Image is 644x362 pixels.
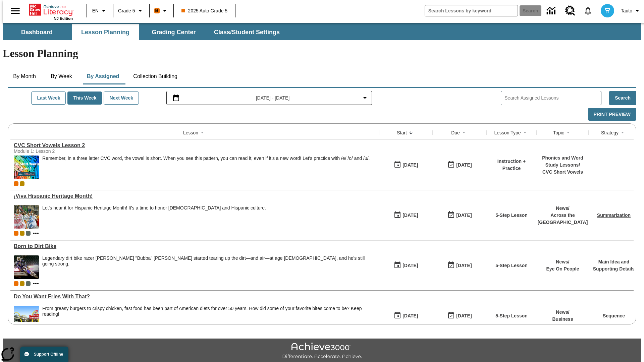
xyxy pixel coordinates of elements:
[391,259,420,272] button: 10/15/25: First time the lesson was available
[140,24,207,40] button: Grading Center
[14,193,376,199] div: ¡Viva Hispanic Heritage Month!
[5,1,25,21] button: Open side menu
[115,5,147,17] button: Grade: Grade 5, Select a grade
[3,23,641,40] div: SubNavbar
[402,211,418,220] div: [DATE]
[155,6,159,15] span: B
[34,352,63,357] span: Support Offline
[391,209,420,222] button: 10/15/25: First time the lesson was available
[494,129,521,136] div: Lesson Type
[552,316,573,323] p: Business
[26,281,31,286] span: OL 2025 Auto Grade 6
[181,7,228,14] span: 2025 Auto Grade 5
[198,129,206,137] button: Sort
[14,281,18,286] div: Current Class
[538,212,588,226] p: Across the [GEOGRAPHIC_DATA]
[609,91,636,105] button: Search
[553,129,564,136] div: Topic
[597,213,631,218] a: Summarization
[3,24,70,40] button: Dashboard
[42,156,370,179] div: Remember, in a three letter CVC word, the vowel is short. When you see this pattern, you can read...
[546,258,579,265] p: News /
[104,92,139,105] button: Next Week
[14,148,114,154] div: Module 1: Lesson 2
[282,343,362,360] img: Achieve3000 Differentiate Accelerate Achieve
[14,306,39,329] img: One of the first McDonald's stores, with the iconic red sign and golden arches.
[14,181,18,186] div: Current Class
[14,193,376,199] a: ¡Viva Hispanic Heritage Month! , Lessons
[3,47,641,60] h1: Lesson Planning
[445,159,474,171] button: 10/16/25: Last day the lesson can be accessed
[397,129,407,136] div: Start
[118,7,135,14] span: Grade 5
[14,294,376,300] div: Do You Want Fries With That?
[552,309,573,316] p: News /
[579,2,597,19] a: Notifications
[445,309,474,322] button: 10/15/25: Last day the lesson can be accessed
[26,231,31,236] span: OL 2025 Auto Grade 6
[8,68,41,84] button: By Month
[3,24,286,40] div: SubNavbar
[538,205,588,212] p: News /
[540,155,585,169] p: Phonics and Word Study Lessons /
[20,281,24,286] div: New 2025 class
[456,261,472,270] div: [DATE]
[92,7,99,14] span: EN
[32,280,40,288] button: Show more classes
[495,312,528,319] p: 5-Step Lesson
[521,129,529,137] button: Sort
[619,129,627,137] button: Sort
[402,261,418,270] div: [DATE]
[14,142,376,148] div: CVC Short Vowels Lesson 2
[42,255,376,267] div: Legendary dirt bike racer [PERSON_NAME] "Bubba" [PERSON_NAME] started tearing up the dirt—and air...
[20,181,24,186] div: New 2025 class
[456,211,472,220] div: [DATE]
[540,169,585,176] p: CVC Short Vowels
[256,95,290,102] span: [DATE] - [DATE]
[72,24,139,40] button: Lesson Planning
[588,108,636,121] button: Print Preview
[601,129,619,136] div: Strategy
[32,229,40,237] button: Show more classes
[29,2,73,20] div: Home
[402,312,418,320] div: [DATE]
[42,306,376,317] div: From greasy burgers to crispy chicken, fast food has been part of American diets for over 50 year...
[618,5,644,17] button: Profile/Settings
[445,209,474,222] button: 10/15/25: Last day the lesson can be accessed
[546,265,579,273] p: Eye On People
[20,347,68,362] button: Support Offline
[504,93,601,103] input: Search Assigned Lessons
[451,129,460,136] div: Due
[14,142,376,148] a: CVC Short Vowels Lesson 2, Lessons
[42,205,266,229] div: Let's hear it for Hispanic Heritage Month! It's a time to honor Hispanic Americans and Hispanic c...
[402,161,418,169] div: [DATE]
[54,16,73,20] span: NJ Edition
[564,129,572,137] button: Sort
[14,205,39,229] img: A photograph of Hispanic women participating in a parade celebrating Hispanic culture. The women ...
[407,129,415,137] button: Sort
[601,4,614,17] img: avatar image
[425,5,518,16] input: search field
[183,129,198,136] div: Lesson
[31,92,66,105] button: Last Week
[593,259,635,271] a: Main Idea and Supporting Details
[456,161,472,169] div: [DATE]
[14,294,376,300] a: Do You Want Fries With That?, Lessons
[14,156,39,179] img: CVC Short Vowels Lesson 2.
[152,5,171,17] button: Boost Class color is orange. Change class color
[81,28,129,36] span: Lesson Planning
[490,158,533,172] p: Instruction + Practice
[20,231,24,236] span: New 2025 class
[460,129,468,137] button: Sort
[42,255,376,279] div: Legendary dirt bike racer James "Bubba" Stewart started tearing up the dirt—and air—at age 4, and...
[14,243,376,249] a: Born to Dirt Bike, Lessons
[391,309,420,322] button: 10/15/25: First time the lesson was available
[128,68,183,84] button: Collection Building
[42,306,376,329] span: From greasy burgers to crispy chicken, fast food has been part of American diets for over 50 year...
